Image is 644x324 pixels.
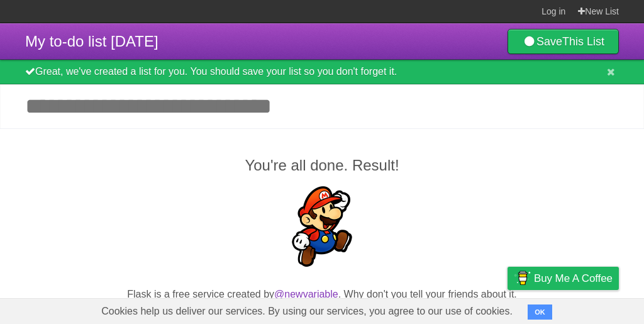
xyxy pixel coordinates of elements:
[528,304,552,320] button: OK
[508,29,619,54] a: SaveThis List
[508,267,619,290] a: Buy me a coffee
[25,154,619,177] h2: You're all done. Result!
[25,287,619,302] p: Flask is a free service created by . Why don't you tell your friends about it.
[282,186,362,267] img: Super Mario
[89,299,525,324] span: Cookies help us deliver our services. By using our services, you agree to our use of cookies.
[534,267,613,289] span: Buy me a coffee
[274,289,338,299] a: @newvariable
[25,33,158,50] span: My to-do list [DATE]
[514,267,531,289] img: Buy me a coffee
[562,35,604,48] b: This List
